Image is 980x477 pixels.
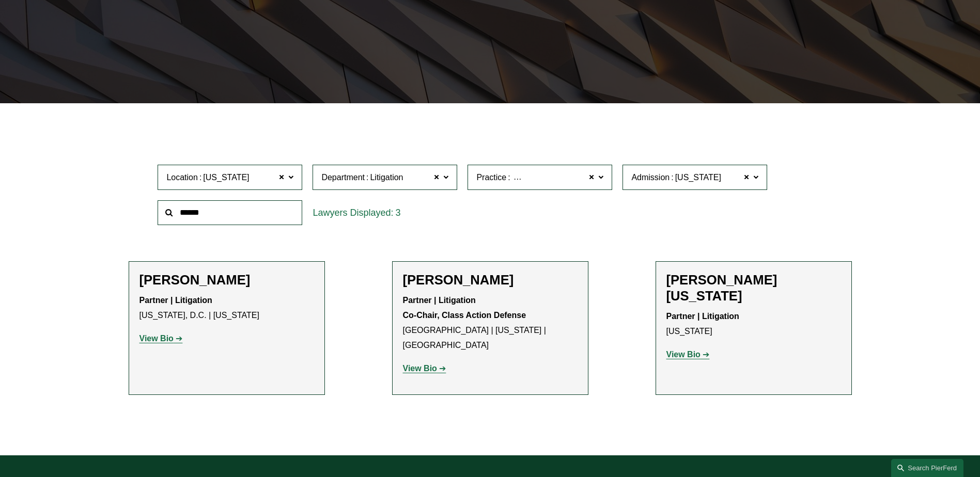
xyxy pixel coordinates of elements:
strong: Partner | Litigation [139,296,212,305]
p: [US_STATE], D.C. | [US_STATE] [139,293,314,323]
p: [US_STATE] [666,309,841,339]
p: [GEOGRAPHIC_DATA] | [US_STATE] | [GEOGRAPHIC_DATA] [403,293,578,353]
span: Department [321,173,365,182]
a: View Bio [666,350,710,359]
span: International Disputes [512,171,592,184]
span: Location [166,173,198,182]
a: View Bio [403,364,446,373]
h2: [PERSON_NAME] [139,272,314,288]
strong: Partner | Litigation Co-Chair, Class Action Defense [403,296,526,320]
strong: View Bio [666,350,701,359]
span: Litigation [370,171,403,184]
h2: [PERSON_NAME] [403,272,578,288]
span: Practice [476,173,506,182]
h2: [PERSON_NAME][US_STATE] [666,272,841,304]
span: Admission [631,173,670,182]
strong: View Bio [403,364,437,373]
strong: Partner | Litigation [666,312,739,321]
a: Search this site [891,459,963,477]
span: [US_STATE] [675,171,721,184]
strong: View Bio [139,334,174,343]
span: 3 [395,208,400,218]
a: View Bio [139,334,183,343]
span: [US_STATE] [203,171,249,184]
